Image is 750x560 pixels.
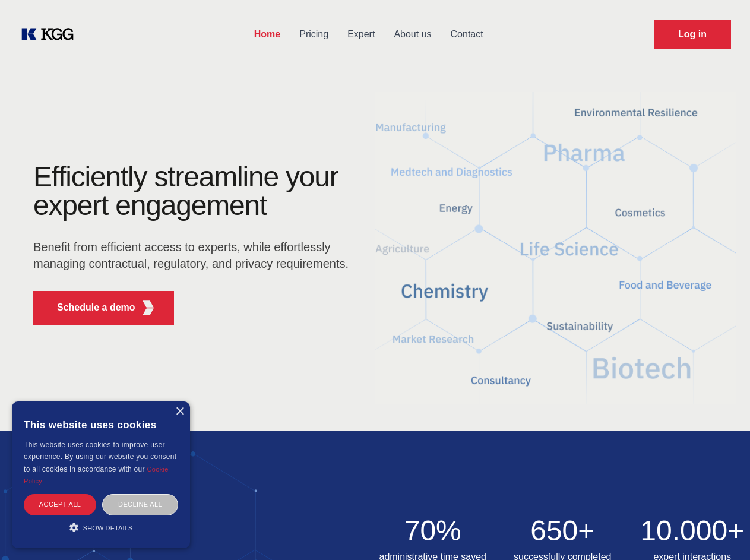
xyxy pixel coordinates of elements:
a: Request Demo [654,20,731,49]
a: Cookie Policy [24,466,169,485]
a: Contact [441,19,493,50]
h1: Efficiently streamline your expert engagement [33,163,356,220]
a: Expert [338,19,384,50]
a: KOL Knowledge Platform: Talk to Key External Experts (KEE) [19,25,83,44]
a: Pricing [290,19,338,50]
a: About us [384,19,441,50]
div: This website uses cookies [24,410,178,439]
button: Schedule a demoKGG Fifth Element RED [33,291,174,325]
span: Show details [83,524,133,531]
div: Accept all [24,494,96,515]
h2: 650+ [505,517,621,545]
div: Close [175,407,184,416]
img: KGG Fifth Element RED [141,300,156,315]
div: Decline all [102,494,178,515]
p: Benefit from efficient access to experts, while effortlessly managing contractual, regulatory, an... [33,239,356,272]
a: Home [245,19,290,50]
p: Schedule a demo [57,300,135,315]
span: This website uses cookies to improve user experience. By using our website you consent to all coo... [24,441,176,473]
h2: 70% [375,517,491,545]
img: KGG Fifth Element RED [375,77,736,419]
div: Show details [24,521,178,533]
